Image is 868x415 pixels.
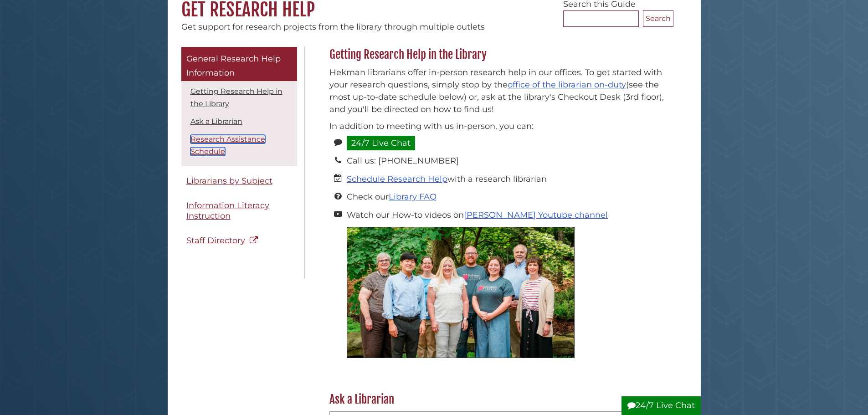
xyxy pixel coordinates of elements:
[329,67,669,116] p: Hekman librarians offer in-person research help in our offices. To get started with your research...
[190,87,282,108] a: Getting Research Help in the Library
[190,117,242,126] a: Ask a Librarian
[186,236,245,246] span: Staff Directory
[181,231,297,251] a: Staff Directory
[181,47,297,256] div: Guide Pages
[347,174,447,184] a: Schedule Research Help
[186,54,281,78] span: General Research Help Information
[325,392,673,407] h2: Ask a Librarian
[347,155,668,167] li: Call us: [PHONE_NUMBER]
[190,135,265,156] a: Research Assistance Schedule
[621,396,701,415] button: 24/7 Live Chat
[181,171,297,191] a: Librarians by Subject
[181,195,297,226] a: Information Literacy Instruction
[347,191,668,203] li: Check our
[347,136,415,150] a: 24/7 Live Chat
[508,80,626,90] a: office of the librarian on-duty
[325,47,673,62] h2: Getting Research Help in the Library
[389,192,437,202] a: Library FAQ
[181,47,297,81] a: General Research Help Information
[186,176,272,186] span: Librarians by Subject
[181,22,485,32] span: Get support for research projects from the library through multiple outlets
[643,10,673,27] button: Search
[347,209,668,221] li: Watch our How-to videos on
[329,120,669,133] p: In addition to meeting with us in-person, you can:
[464,210,608,220] a: [PERSON_NAME] Youtube channel
[347,173,668,185] li: with a research librarian
[186,200,269,221] span: Information Literacy Instruction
